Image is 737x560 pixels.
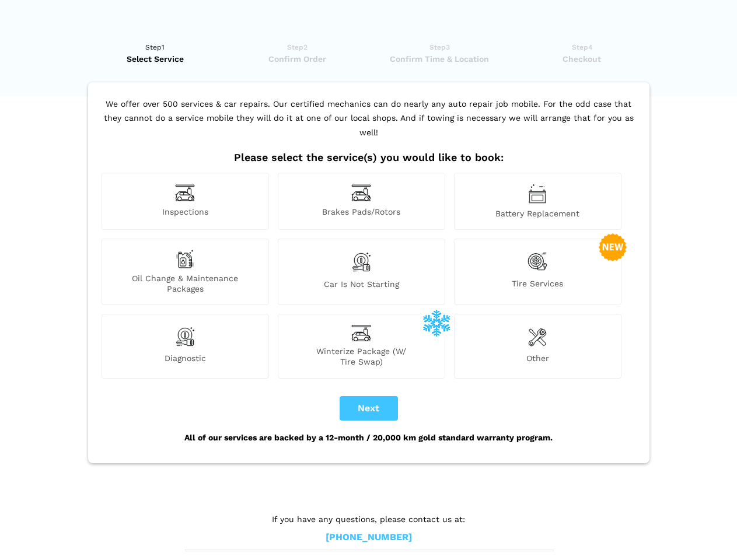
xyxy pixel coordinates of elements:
img: winterize-icon_1.png [422,309,450,337]
h2: Please select the service(s) you would like to book: [99,151,639,164]
span: Brakes Pads/Rotors [278,206,445,219]
span: Confirm Time & Location [372,53,507,65]
a: Step1 [88,41,223,65]
a: Step2 [230,41,365,65]
button: Next [340,396,398,421]
span: Checkout [515,53,649,65]
span: Oil Change & Maintenance Packages [102,273,268,294]
span: Confirm Order [230,53,365,65]
a: Step3 [372,41,507,65]
div: All of our services are backed by a 12-month / 20,000 km gold standard warranty program. [99,421,639,454]
span: Select Service [88,53,223,65]
span: Tire Services [455,278,621,294]
span: Diagnostic [102,353,268,367]
p: We offer over 500 services & car repairs. Our certified mechanics can do nearly any auto repair j... [99,97,639,152]
img: new-badge-2-48.png [599,233,627,261]
a: Step4 [515,41,649,65]
span: Car is not starting [278,279,445,294]
p: If you have any questions, please contact us at: [185,513,553,526]
span: Winterize Package (W/ Tire Swap) [278,346,445,367]
span: Battery Replacement [455,208,621,219]
span: Inspections [102,206,268,219]
a: [PHONE_NUMBER] [326,531,412,544]
span: Other [455,353,621,367]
